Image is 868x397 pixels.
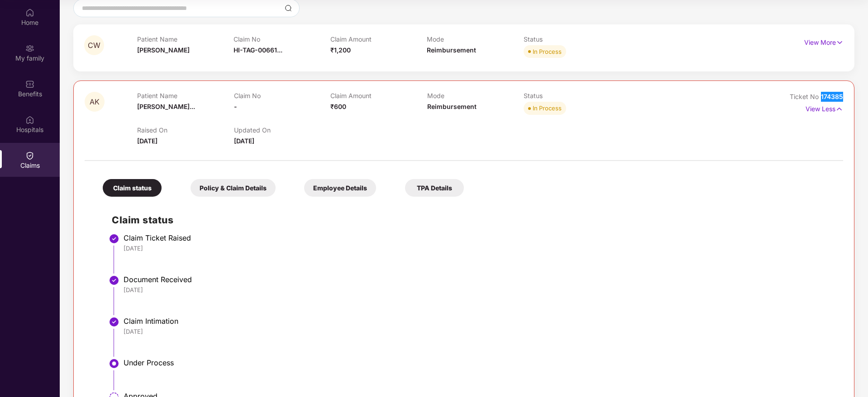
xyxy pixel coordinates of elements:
p: Updated On [234,126,330,134]
p: Claim Amount [330,92,427,99]
div: Claim status [103,179,162,197]
p: View Less [806,102,843,114]
img: svg+xml;base64,PHN2ZyBpZD0iU3RlcC1Eb25lLTMyeDMyIiB4bWxucz0iaHR0cDovL3d3dy53My5vcmcvMjAwMC9zdmciIH... [109,275,119,286]
img: svg+xml;base64,PHN2ZyBpZD0iU3RlcC1Eb25lLTMyeDMyIiB4bWxucz0iaHR0cDovL3d3dy53My5vcmcvMjAwMC9zdmciIH... [109,233,119,244]
div: [DATE] [124,286,834,294]
span: [DATE] [234,137,254,145]
div: Employee Details [304,179,376,197]
div: Policy & Claim Details [191,179,276,197]
p: Mode [427,92,524,99]
span: [PERSON_NAME] [137,46,190,54]
div: In Process [533,47,562,56]
span: Ticket No [790,93,821,100]
span: 174385 [821,93,843,100]
p: Claim No [234,35,330,43]
img: svg+xml;base64,PHN2ZyBpZD0iU2VhcmNoLTMyeDMyIiB4bWxucz0iaHR0cDovL3d3dy53My5vcmcvMjAwMC9zdmciIHdpZH... [285,5,292,12]
img: svg+xml;base64,PHN2ZyBpZD0iQmVuZWZpdHMiIHhtbG5zPSJodHRwOi8vd3d3LnczLm9yZy8yMDAwL3N2ZyIgd2lkdGg9Ij... [25,80,34,89]
div: [DATE] [124,327,834,336]
img: svg+xml;base64,PHN2ZyBpZD0iSG9tZSIgeG1sbnM9Imh0dHA6Ly93d3cudzMub3JnLzIwMDAvc3ZnIiB3aWR0aD0iMjAiIG... [25,8,34,17]
p: Status [524,92,620,99]
img: svg+xml;base64,PHN2ZyBpZD0iU3RlcC1Eb25lLTMyeDMyIiB4bWxucz0iaHR0cDovL3d3dy53My5vcmcvMjAwMC9zdmciIH... [109,317,119,327]
img: svg+xml;base64,PHN2ZyB4bWxucz0iaHR0cDovL3d3dy53My5vcmcvMjAwMC9zdmciIHdpZHRoPSIxNyIgaGVpZ2h0PSIxNy... [835,104,843,114]
div: TPA Details [405,179,464,197]
span: ₹600 [330,103,346,110]
p: Claim No [234,92,330,99]
p: Mode [427,35,524,43]
div: Document Received [124,275,834,284]
span: ₹1,200 [330,46,351,54]
img: svg+xml;base64,PHN2ZyB4bWxucz0iaHR0cDovL3d3dy53My5vcmcvMjAwMC9zdmciIHdpZHRoPSIxNyIgaGVpZ2h0PSIxNy... [836,38,844,47]
span: Reimbursement [427,46,476,54]
span: Reimbursement [427,103,477,110]
div: Claim Ticket Raised [124,233,834,242]
p: Patient Name [137,92,234,99]
div: [DATE] [124,244,834,252]
img: svg+xml;base64,PHN2ZyBpZD0iQ2xhaW0iIHhtbG5zPSJodHRwOi8vd3d3LnczLm9yZy8yMDAwL3N2ZyIgd2lkdGg9IjIwIi... [25,151,34,160]
div: Under Process [124,358,834,367]
span: - [234,103,237,110]
h2: Claim status [112,213,834,227]
p: Patient Name [137,35,234,43]
div: Claim Intimation [124,317,834,326]
img: svg+xml;base64,PHN2ZyBpZD0iU3RlcC1BY3RpdmUtMzJ4MzIiIHhtbG5zPSJodHRwOi8vd3d3LnczLm9yZy8yMDAwL3N2Zy... [109,358,119,369]
p: View More [804,35,844,47]
div: In Process [533,104,562,113]
img: svg+xml;base64,PHN2ZyB3aWR0aD0iMjAiIGhlaWdodD0iMjAiIHZpZXdCb3g9IjAgMCAyMCAyMCIgZmlsbD0ibm9uZSIgeG... [25,44,34,53]
span: CW [88,42,100,49]
span: [PERSON_NAME]... [137,103,195,110]
img: svg+xml;base64,PHN2ZyBpZD0iSG9zcGl0YWxzIiB4bWxucz0iaHR0cDovL3d3dy53My5vcmcvMjAwMC9zdmciIHdpZHRoPS... [25,115,34,124]
p: Status [524,35,620,43]
span: HI-TAG-00661... [234,46,282,54]
p: Claim Amount [330,35,427,43]
span: [DATE] [137,137,157,145]
p: Raised On [137,126,234,134]
span: AK [90,98,100,106]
